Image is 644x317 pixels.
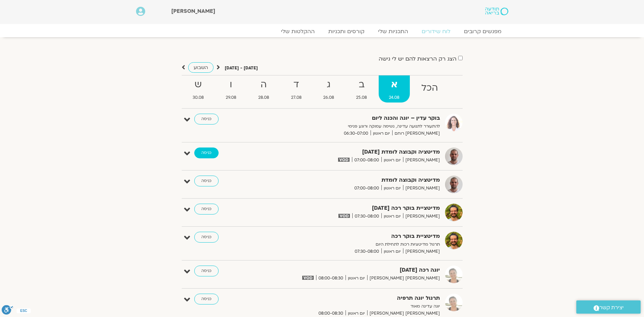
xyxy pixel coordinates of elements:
span: יום ראשון [346,310,367,317]
span: 24.08 [379,94,410,101]
strong: א [379,77,410,92]
a: כניסה [194,114,219,124]
strong: מדיטציה וקבוצה לומדת [DATE] [274,148,440,157]
span: 08:00-08:30 [316,310,346,317]
span: 07:00-08:00 [352,157,381,164]
span: 06:30-07:00 [341,130,371,137]
span: 08:00-08:30 [316,275,346,282]
strong: מדיטציה וקבוצה לומדת [274,176,440,185]
span: יום ראשון [381,185,403,192]
span: 29.08 [215,94,246,101]
a: ההקלטות שלי [274,28,321,35]
strong: ו [215,77,246,92]
a: כניסה [194,294,219,304]
a: ג26.08 [313,75,345,103]
a: קורסים ותכניות [321,28,371,35]
span: יצירת קשר [599,303,624,312]
strong: תרגול יוגה תרפיה [274,294,440,303]
img: vodicon [338,158,349,162]
span: יום ראשון [381,157,403,164]
a: ש30.08 [182,75,214,103]
a: ו29.08 [215,75,246,103]
span: 30.08 [182,94,214,101]
strong: הכל [411,81,448,96]
a: הכל [411,75,448,103]
span: יום ראשון [371,130,392,137]
span: [PERSON_NAME] [403,185,440,192]
strong: ד [281,77,312,92]
strong: ה [248,77,279,92]
a: א24.08 [379,75,410,103]
a: כניסה [194,266,219,276]
p: יוגה עדינה מאוד [274,303,440,310]
p: [DATE] - [DATE] [225,65,258,72]
span: השבוע [194,64,208,71]
span: [PERSON_NAME] [PERSON_NAME] [367,275,440,282]
span: [PERSON_NAME] [403,213,440,220]
strong: ש [182,77,214,92]
span: 28.08 [248,94,279,101]
p: תרגול מדיטציות רכות לתחילת היום [274,241,440,248]
a: השבוע [188,62,214,73]
span: 07:30-08:00 [352,213,381,220]
a: ב25.08 [346,75,377,103]
a: כניסה [194,176,219,186]
span: [PERSON_NAME] [403,248,440,255]
a: ד27.08 [281,75,312,103]
img: vodicon [338,214,350,218]
a: כניסה [194,204,219,214]
span: 07:30-08:00 [352,248,381,255]
span: יום ראשון [346,275,367,282]
a: התכניות שלי [371,28,415,35]
a: כניסה [194,232,219,243]
a: יצירת קשר [576,300,641,314]
strong: בוקר עדין – יוגה והכנה ליום [274,114,440,123]
label: הצג רק הרצאות להם יש לי גישה [379,56,457,62]
span: 27.08 [281,94,312,101]
span: 07:00-08:00 [352,185,381,192]
strong: יוגה רכה [DATE] [274,266,440,275]
a: מפגשים קרובים [457,28,508,35]
span: יום ראשון [381,213,403,220]
span: [PERSON_NAME] [PERSON_NAME] [367,310,440,317]
strong: ב [346,77,377,92]
nav: Menu [136,28,508,35]
a: כניסה [194,148,219,158]
a: ה28.08 [248,75,279,103]
a: לוח שידורים [415,28,457,35]
strong: ג [313,77,345,92]
span: [PERSON_NAME] [403,157,440,164]
span: 25.08 [346,94,377,101]
strong: מדיטציית בוקר רכה [274,232,440,241]
span: 26.08 [313,94,345,101]
strong: מדיטציית בוקר רכה [DATE] [274,204,440,213]
span: [PERSON_NAME] [171,7,215,15]
img: vodicon [302,276,313,280]
span: [PERSON_NAME] רוחם [392,130,440,137]
p: להתעורר לתנועה עדינה, נשימה עמוקה ורוגע פנימי [274,123,440,130]
span: יום ראשון [381,248,403,255]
